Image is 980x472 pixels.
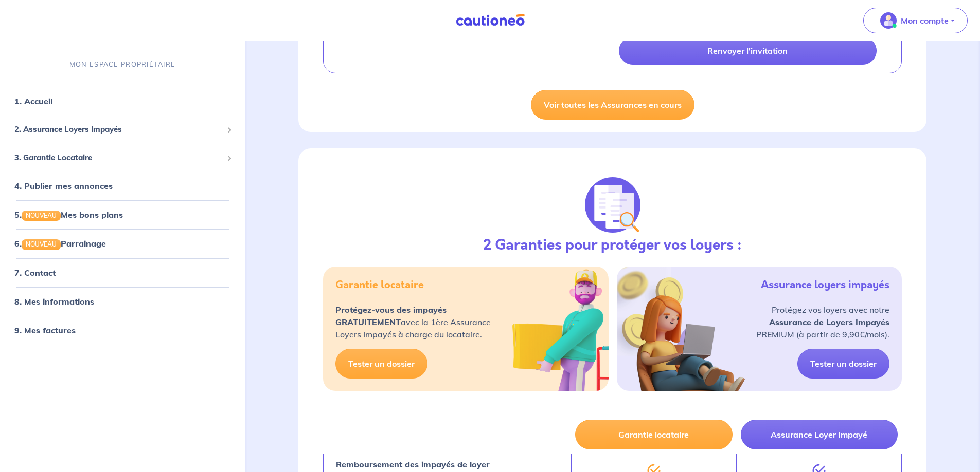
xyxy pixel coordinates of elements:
[336,459,490,469] strong: Remboursement des impayés de loyer
[901,14,949,27] p: Mon compte
[4,148,241,168] div: 3. Garantie Locataire
[880,12,897,29] img: illu_account_valid_menu.svg
[741,420,898,449] button: Assurance Loyer Impayé
[4,291,241,311] div: 8. Mes informations
[4,262,241,282] div: 7. Contact
[4,120,241,140] div: 2. Assurance Loyers Impayés
[14,181,113,191] a: 4. Publier mes annonces
[335,304,491,341] p: avec la 1ère Assurance Loyers Impayés à charge du locataire.
[769,317,889,327] strong: Assurance de Loyers Impayés
[14,325,76,335] a: 9. Mes factures
[4,233,241,254] div: 6.NOUVEAUParrainage
[14,152,223,164] span: 3. Garantie Locataire
[4,319,241,340] div: 9. Mes factures
[797,349,889,379] a: Tester un dossier
[483,237,742,254] h3: 2 Garanties pour protéger vos loyers :
[4,91,241,111] div: 1. Accueil
[452,14,529,27] img: Cautioneo
[4,204,241,225] div: 5.NOUVEAUMes bons plans
[863,8,968,33] button: illu_account_valid_menu.svgMon compte
[14,238,106,249] a: 6.NOUVEAUParrainage
[14,296,94,306] a: 8. Mes informations
[761,279,889,291] h5: Assurance loyers impayés
[4,176,241,196] div: 4. Publier mes annonces
[14,124,223,136] span: 2. Assurance Loyers Impayés
[335,279,424,291] h5: Garantie locataire
[335,349,427,379] a: Tester un dossier
[619,37,877,65] a: Renvoyer l'invitation
[756,304,889,341] p: Protégez vos loyers avec notre PREMIUM (à partir de 9,90€/mois).
[575,420,732,449] button: Garantie locataire
[14,267,56,277] a: 7. Contact
[707,46,788,56] p: Renvoyer l'invitation
[14,96,52,106] a: 1. Accueil
[585,177,640,233] img: justif-loupe
[335,305,447,327] strong: Protégez-vous des impayés GRATUITEMENT
[14,210,123,220] a: 5.NOUVEAUMes bons plans
[531,90,694,120] a: Voir toutes les Assurances en cours
[69,60,175,69] p: MON ESPACE PROPRIÉTAIRE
